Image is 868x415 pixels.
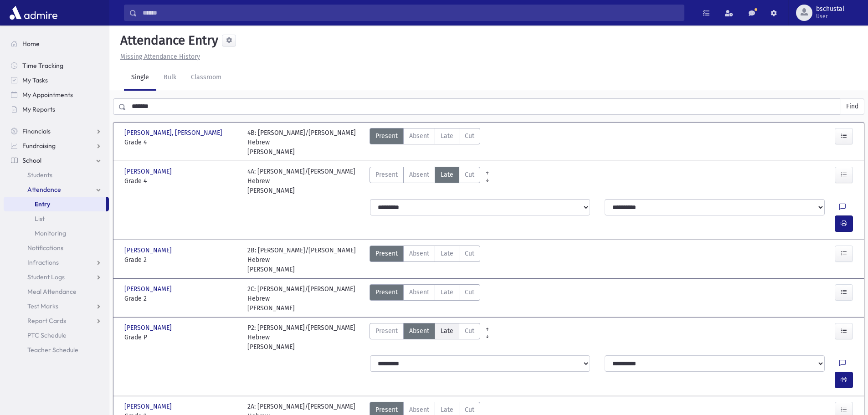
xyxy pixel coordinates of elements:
span: Late [441,249,453,258]
span: Cut [465,287,474,297]
a: Notifications [4,241,109,255]
span: Present [375,287,398,297]
a: Single [124,65,156,91]
span: Cut [465,131,474,141]
span: Students [27,171,52,179]
span: [PERSON_NAME], [PERSON_NAME] [124,128,224,138]
span: Infractions [27,258,59,266]
a: Bulk [156,65,184,91]
span: Fundraising [22,142,56,150]
a: PTC Schedule [4,328,109,343]
span: Present [375,170,398,179]
span: My Appointments [22,91,73,99]
span: Absent [409,170,429,179]
a: Infractions [4,255,109,270]
span: Student Logs [27,273,65,281]
span: Present [375,405,398,415]
span: [PERSON_NAME] [124,167,174,176]
button: Find [841,99,864,114]
div: AttTypes [370,246,480,274]
u: Missing Attendance History [120,53,200,61]
span: Grade 4 [124,138,238,147]
div: AttTypes [370,167,480,195]
span: Grade 4 [124,176,238,186]
a: Teacher Schedule [4,343,109,357]
span: School [22,156,41,164]
span: Grade P [124,333,238,342]
span: [PERSON_NAME] [124,284,174,294]
a: Financials [4,124,109,138]
span: PTC Schedule [27,331,67,339]
span: Test Marks [27,302,58,310]
div: AttTypes [370,128,480,157]
span: Report Cards [27,317,66,325]
a: Report Cards [4,313,109,328]
span: Late [441,326,453,336]
span: [PERSON_NAME] [124,323,174,333]
a: List [4,211,109,226]
span: Cut [465,249,474,258]
span: Late [441,287,453,297]
span: My Tasks [22,76,48,84]
span: Financials [22,127,51,135]
a: Classroom [184,65,229,91]
span: List [35,215,45,223]
span: Present [375,249,398,258]
span: Attendance [27,185,61,194]
a: My Appointments [4,87,109,102]
a: My Reports [4,102,109,117]
span: Present [375,131,398,141]
span: Late [441,131,453,141]
div: 4A: [PERSON_NAME]/[PERSON_NAME] Hebrew [PERSON_NAME] [247,167,361,195]
a: Home [4,36,109,51]
span: My Reports [22,105,55,113]
span: Home [22,40,40,48]
div: P2: [PERSON_NAME]/[PERSON_NAME] Hebrew [PERSON_NAME] [247,323,361,352]
span: Cut [465,170,474,179]
a: Entry [4,197,106,211]
div: 4B: [PERSON_NAME]/[PERSON_NAME] Hebrew [PERSON_NAME] [247,128,361,157]
span: [PERSON_NAME] [124,402,174,411]
span: bschustal [816,5,844,13]
a: Time Tracking [4,58,109,73]
div: AttTypes [370,323,480,352]
span: Present [375,326,398,336]
span: Entry [35,200,50,208]
a: Attendance [4,182,109,197]
a: My Tasks [4,73,109,87]
span: Late [441,405,453,415]
span: Late [441,170,453,179]
a: Students [4,168,109,182]
span: Absent [409,326,429,336]
img: AdmirePro [7,4,60,22]
a: Test Marks [4,299,109,313]
a: Meal Attendance [4,284,109,299]
span: Absent [409,287,429,297]
span: Absent [409,249,429,258]
span: [PERSON_NAME] [124,246,174,255]
div: 2C: [PERSON_NAME]/[PERSON_NAME] Hebrew [PERSON_NAME] [247,284,361,313]
span: Time Tracking [22,61,63,70]
div: AttTypes [370,284,480,313]
span: Grade 2 [124,255,238,265]
a: Fundraising [4,138,109,153]
span: Absent [409,405,429,415]
a: School [4,153,109,168]
span: Teacher Schedule [27,346,78,354]
h5: Attendance Entry [117,33,218,48]
span: Cut [465,326,474,336]
a: Missing Attendance History [117,53,200,61]
div: 2B: [PERSON_NAME]/[PERSON_NAME] Hebrew [PERSON_NAME] [247,246,361,274]
span: Monitoring [35,229,66,237]
span: Grade 2 [124,294,238,303]
span: Notifications [27,244,63,252]
a: Monitoring [4,226,109,241]
input: Search [137,5,684,21]
span: Absent [409,131,429,141]
span: Meal Attendance [27,287,77,296]
span: User [816,13,844,20]
a: Student Logs [4,270,109,284]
